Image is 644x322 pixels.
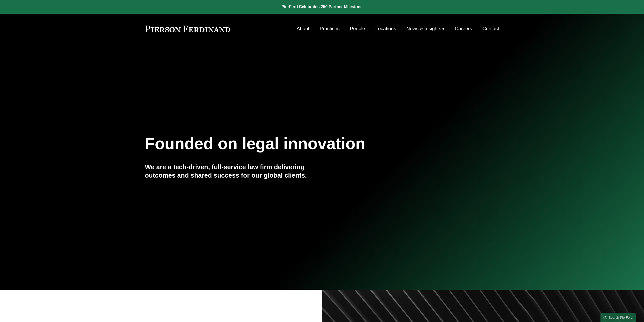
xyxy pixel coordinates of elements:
a: Careers [455,24,472,33]
h1: Founded on legal innovation [145,135,440,153]
a: Practices [320,24,340,33]
h4: We are a tech-driven, full-service law firm delivering outcomes and shared success for our global... [145,163,322,179]
a: Contact [482,24,499,33]
span: News & Insights [406,24,441,33]
a: About [297,24,309,33]
a: Locations [375,24,396,33]
a: folder dropdown [406,24,445,33]
a: People [350,24,365,33]
a: Search this site [600,313,636,322]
